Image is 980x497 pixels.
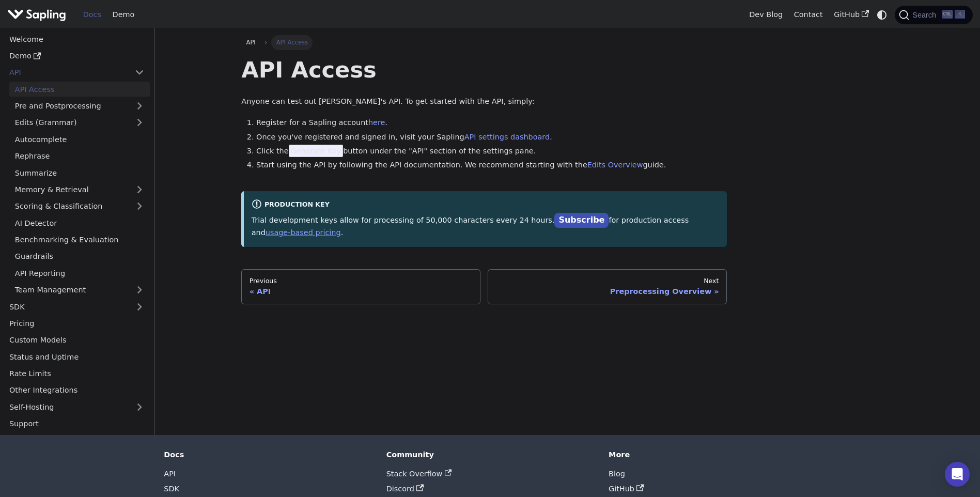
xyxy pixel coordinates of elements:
p: Trial development keys allow for processing of 50,000 characters every 24 hours. for production a... [252,213,720,239]
a: Subscribe [554,213,609,228]
a: Contact [788,7,829,23]
a: SDK [4,299,129,314]
a: Stack Overflow [386,470,452,478]
a: AI Detector [9,215,150,230]
a: NextPreprocessing Overview [488,269,727,304]
div: Preprocessing Overview [496,287,719,296]
span: API Access [271,35,313,50]
a: Summarize [9,165,150,180]
a: Autocomplete [9,132,150,147]
a: Custom Models [4,333,150,348]
a: GitHub [609,485,644,493]
a: API [241,35,260,50]
a: Welcome [4,32,150,46]
nav: Docs pages [241,269,727,304]
div: Next [496,277,719,285]
a: Edits Overview [587,161,643,169]
a: Rephrase [9,149,150,164]
nav: Breadcrumbs [241,35,727,50]
div: Open Intercom Messenger [945,462,970,487]
a: Benchmarking & Evaluation [9,232,150,247]
div: Previous [250,277,473,285]
span: Generate Key [289,145,344,157]
a: Rate Limits [4,366,150,381]
a: Pre and Postprocessing [9,99,150,114]
button: Collapse sidebar category 'API' [129,65,150,80]
kbd: K [955,10,965,19]
li: Start using the API by following the API documentation. We recommend starting with the guide. [256,159,727,172]
a: Status and Uptime [4,349,150,364]
span: Search [909,11,942,19]
a: here [368,118,385,127]
a: Self-Hosting [4,399,150,414]
a: Edits (Grammar) [9,115,150,130]
a: API Access [9,82,150,97]
a: Guardrails [9,249,150,264]
div: API [250,287,473,296]
div: Community [386,450,594,459]
a: Pricing [4,316,150,331]
p: Anyone can test out [PERSON_NAME]'s API. To get started with the API, simply: [241,96,727,108]
a: GitHub [828,7,874,23]
a: Support [4,416,150,431]
h1: API Access [241,56,727,84]
a: PreviousAPI [241,269,480,304]
div: More [609,450,816,459]
a: API settings dashboard [464,133,550,141]
div: Docs [164,450,371,459]
a: API [164,470,176,478]
button: Expand sidebar category 'SDK' [129,299,150,314]
li: Once you've registered and signed in, visit your Sapling . [256,131,727,144]
a: Demo [107,7,140,23]
li: Click the button under the "API" section of the settings pane. [256,145,727,158]
a: Demo [4,49,150,64]
a: usage-based pricing [266,228,341,237]
img: Sapling.ai [7,7,66,22]
a: Other Integrations [4,383,150,398]
span: API [246,39,256,46]
a: Memory & Retrieval [9,182,150,197]
a: Dev Blog [743,7,788,23]
a: Discord [386,485,424,493]
li: Register for a Sapling account . [256,117,727,129]
a: Team Management [9,283,150,298]
a: Docs [77,7,107,23]
a: Sapling.ai [7,7,70,22]
a: API Reporting [9,266,150,281]
a: Scoring & Classification [9,199,150,214]
div: Production Key [252,199,720,211]
a: API [4,65,129,80]
a: SDK [164,485,179,493]
a: Blog [609,470,625,478]
button: Search (Ctrl+K) [895,6,972,24]
button: Switch between dark and light mode (currently system mode) [875,7,890,22]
